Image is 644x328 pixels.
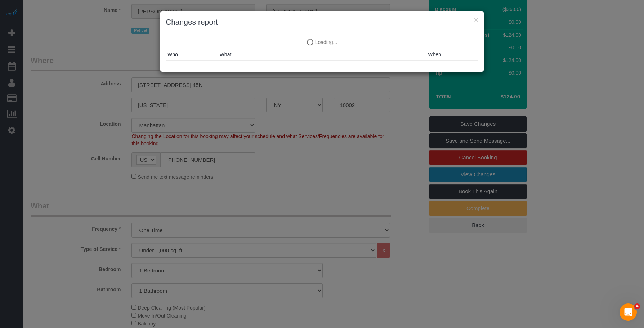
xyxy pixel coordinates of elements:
[166,49,218,60] th: Who
[620,303,637,321] iframe: Intercom live chat
[474,16,478,23] button: ×
[166,17,478,27] h3: Changes report
[160,11,484,72] sui-modal: Changes report
[166,39,478,46] p: Loading...
[634,303,640,309] span: 4
[426,49,478,60] th: When
[218,49,426,60] th: What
